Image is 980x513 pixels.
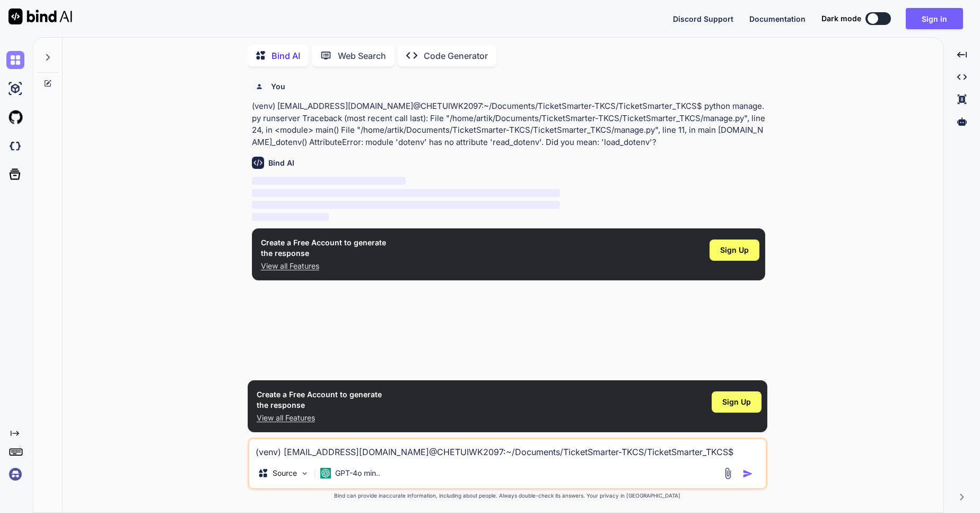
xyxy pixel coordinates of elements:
[749,14,806,23] span: Documentation
[742,468,753,479] img: icon
[8,8,72,24] img: Bind AI
[720,245,749,255] span: Sign Up
[673,14,733,23] span: Discord Support
[261,261,386,271] p: View all Features
[272,49,300,62] p: Bind AI
[906,8,963,29] button: Sign in
[749,13,806,24] button: Documentation
[335,468,380,478] p: GPT-4o min..
[338,49,386,62] p: Web Search
[257,389,382,411] h1: Create a Free Account to generate the response
[6,465,24,483] img: signin
[252,189,560,197] span: ‌
[320,468,331,478] img: GPT-4o mini
[273,468,297,478] p: Source
[424,49,488,62] p: Code Generator
[821,13,861,24] span: Dark mode
[722,467,734,480] img: attachment
[722,397,751,407] span: Sign Up
[300,469,309,478] img: Pick Models
[6,51,24,69] img: chat
[252,201,560,209] span: ‌
[6,80,24,98] img: ai-studio
[252,100,765,148] p: (venv) [EMAIL_ADDRESS][DOMAIN_NAME]@CHETUIWK2097:~/Documents/TicketSmarter-TKCS/TicketSmarter_TKC...
[6,137,24,155] img: darkCloudIdeIcon
[271,81,285,92] h6: You
[261,237,386,259] h1: Create a Free Account to generate the response
[257,413,382,423] p: View all Features
[252,213,329,221] span: ‌
[268,158,294,168] h6: Bind AI
[252,177,406,185] span: ‌
[6,108,24,126] img: githubLight
[673,13,733,24] button: Discord Support
[248,492,767,500] p: Bind can provide inaccurate information, including about people. Always double-check its answers....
